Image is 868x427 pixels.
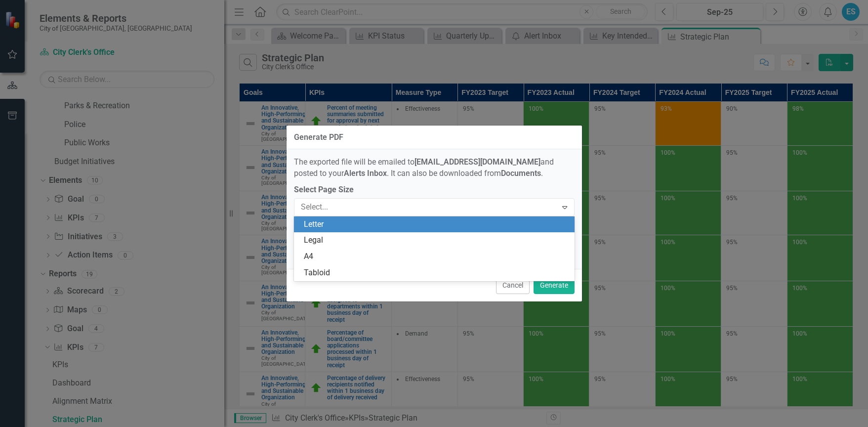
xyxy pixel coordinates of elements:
[304,251,569,262] div: A4
[294,133,343,142] div: Generate PDF
[304,267,569,279] div: Tabloid
[304,235,569,246] div: Legal
[534,277,575,294] button: Generate
[501,169,541,178] strong: Documents
[496,277,530,294] button: Cancel
[414,157,540,167] strong: [EMAIL_ADDRESS][DOMAIN_NAME]
[294,184,575,196] label: Select Page Size
[294,157,554,178] span: The exported file will be emailed to and posted to your . It can also be downloaded from .
[344,169,387,178] strong: Alerts Inbox
[304,219,569,230] div: Letter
